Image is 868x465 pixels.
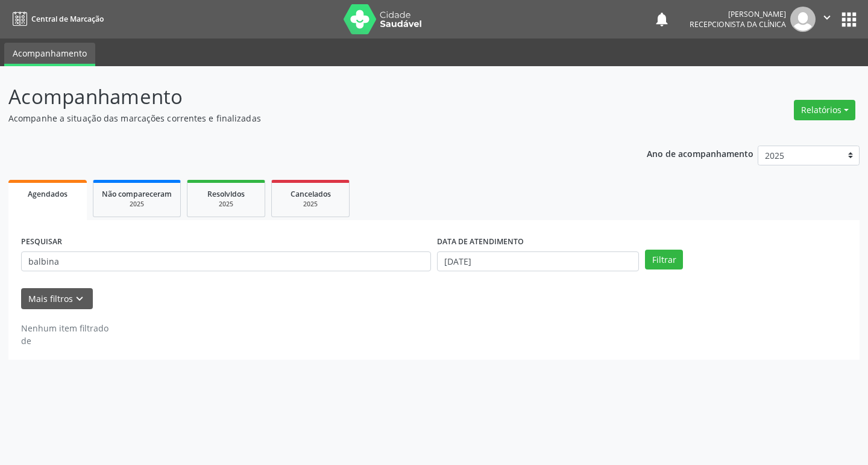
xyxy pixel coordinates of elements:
[4,43,95,66] a: Acompanhamento
[690,19,786,29] span: Recepcionista da clínica
[207,189,245,199] span: Resolvidos
[21,334,108,347] div: de
[102,200,172,209] div: 2025
[291,189,331,199] span: Cancelados
[820,11,834,24] i: 
[690,9,786,19] div: [PERSON_NAME]
[645,250,683,270] button: Filtrar
[102,189,172,199] span: Não compareceram
[31,14,104,24] span: Central de Marcação
[790,7,816,32] img: img
[21,251,431,272] input: Nome, CNS
[8,9,104,29] a: Central de Marcação
[73,292,86,306] i: keyboard_arrow_down
[280,200,341,209] div: 2025
[8,112,604,125] p: Acompanhe a situação das marcações correntes e finalizadas
[8,82,604,112] p: Acompanhamento
[647,146,753,161] p: Ano de acompanhamento
[437,251,639,272] input: Selecione um intervalo
[21,233,62,251] label: PESQUISAR
[794,100,855,120] button: Relatórios
[838,9,860,30] button: apps
[21,322,108,334] div: Nenhum item filtrado
[816,7,838,32] button: 
[21,288,93,309] button: Mais filtroskeyboard_arrow_down
[28,189,68,199] span: Agendados
[196,200,256,209] div: 2025
[653,11,670,28] button: notifications
[437,233,524,251] label: DATA DE ATENDIMENTO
